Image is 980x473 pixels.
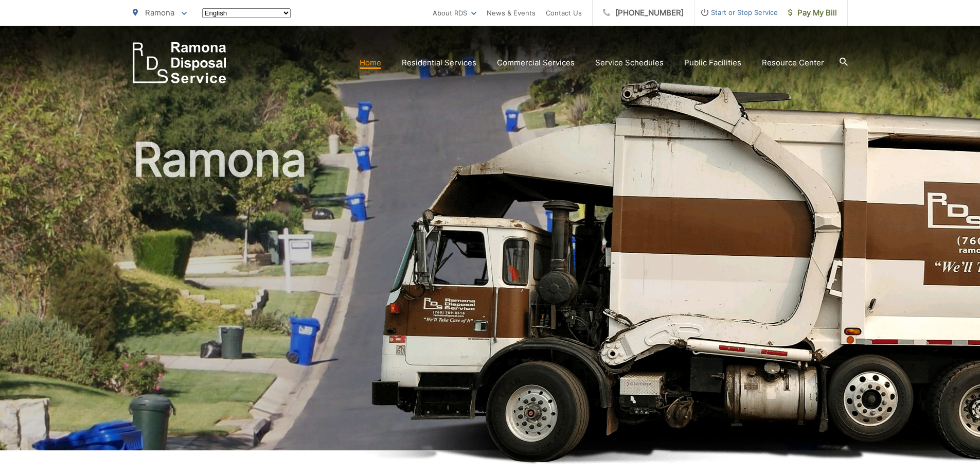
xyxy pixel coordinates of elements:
a: News & Events [487,7,536,19]
a: Resource Center [762,57,824,69]
h1: Ramona [133,134,848,460]
a: Home [360,57,381,69]
a: EDCD logo. Return to the homepage. [133,42,226,83]
a: Public Facilities [684,57,741,69]
a: Residential Services [402,57,476,69]
span: Pay My Bill [788,7,837,19]
a: Contact Us [546,7,582,19]
a: Commercial Services [497,57,575,69]
a: Service Schedules [595,57,664,69]
select: Select a language [202,8,291,18]
a: About RDS [433,7,476,19]
span: Ramona [145,8,174,17]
